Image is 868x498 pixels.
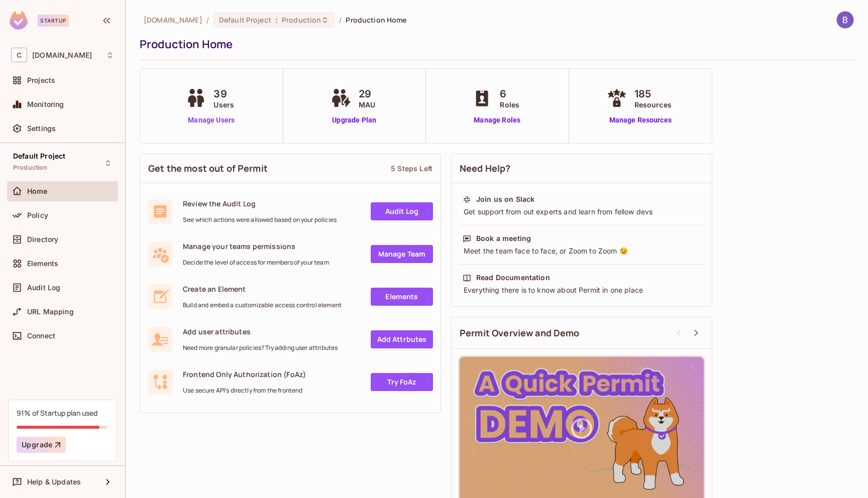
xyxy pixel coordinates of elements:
[463,246,701,256] div: Meet the team face to face, or Zoom to Zoom 😉
[183,241,329,251] span: Manage your teams permissions
[371,373,433,391] a: Try FoAz
[500,99,519,110] span: Roles
[463,285,701,295] div: Everything there is to know about Permit in one place
[275,16,278,24] span: :
[371,245,433,263] a: Manage Team
[837,12,853,28] img: Bradley Macnee
[476,233,531,243] div: Book a meeting
[460,327,580,339] span: Permit Overview and Demo
[476,273,550,283] div: Read Documentation
[359,86,375,101] span: 29
[604,115,677,126] a: Manage Resources
[183,344,338,352] span: Need more granular policies? Try adding user attributes
[476,194,534,204] div: Join us on Slack
[359,99,375,110] span: MAU
[27,76,55,84] span: Projects
[371,330,433,348] a: Add Attrbutes
[148,162,268,175] span: Get the most out of Permit
[634,99,672,110] span: Resources
[391,164,432,173] div: 5 Steps Left
[213,99,234,110] span: Users
[463,207,701,217] div: Get support from out experts and learn from fellow devs
[634,86,672,101] span: 185
[282,15,321,25] span: Production
[13,164,48,172] span: Production
[27,187,48,195] span: Home
[27,260,58,268] span: Elements
[470,115,524,126] a: Manage Roles
[329,115,380,126] a: Upgrade Plan
[183,199,337,208] span: Review the Audit Log
[339,15,342,25] li: /
[183,387,306,395] span: Use secure API's directly from the frontend
[27,100,64,108] span: Monitoring
[371,288,433,306] a: Elements
[213,86,234,101] span: 39
[183,216,337,224] span: See which actions were allowed based on your policies
[17,408,97,418] div: 91% of Startup plan used
[183,327,338,336] span: Add user attributes
[13,152,65,160] span: Default Project
[500,86,519,101] span: 6
[183,115,239,126] a: Manage Users
[346,15,406,25] span: Production Home
[219,15,271,25] span: Default Project
[27,125,56,133] span: Settings
[27,308,74,316] span: URL Mapping
[206,15,209,25] li: /
[38,15,69,27] div: Startup
[371,202,433,220] a: Audit Log
[183,369,306,379] span: Frontend Only Authorization (FoAz)
[17,437,66,453] button: Upgrade
[183,301,342,309] span: Build and embed a customizable access control element
[460,162,511,175] span: Need Help?
[27,332,55,340] span: Connect
[11,48,27,62] span: C
[140,37,849,52] div: Production Home
[10,11,28,30] img: SReyMgAAAABJRU5ErkJggg==
[27,235,58,243] span: Directory
[183,284,342,294] span: Create an Element
[27,478,81,486] span: Help & Updates
[183,259,329,267] span: Decide the level of access for members of your team
[32,51,92,59] span: Workspace: chalkboard.io
[27,284,60,292] span: Audit Log
[27,211,48,219] span: Policy
[144,15,202,25] span: the active workspace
